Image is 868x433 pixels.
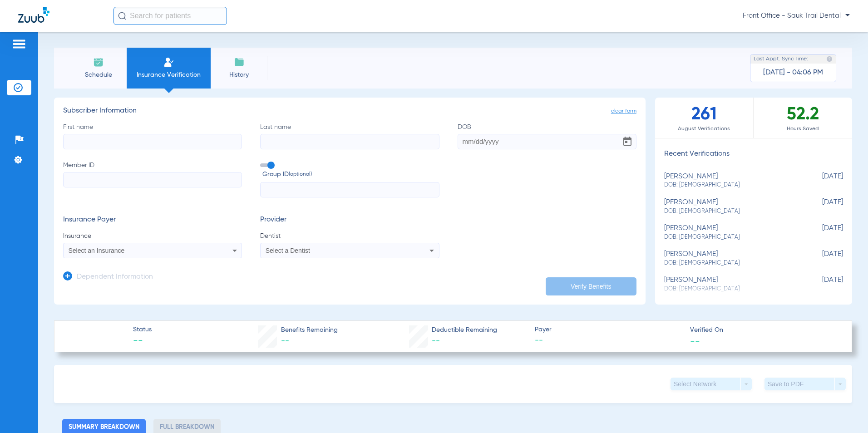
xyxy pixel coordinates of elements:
span: Status [133,325,152,335]
span: [DATE] [798,198,843,215]
span: -- [133,335,152,348]
span: Group ID [262,170,439,179]
span: -- [535,335,682,346]
img: Zuub Logo [18,7,49,23]
span: DOB: [DEMOGRAPHIC_DATA] [664,259,798,267]
span: Verified On [690,325,838,335]
span: August Verifications [655,124,753,133]
label: First name [63,123,242,149]
h3: Dependent Information [77,273,153,282]
span: Last Appt. Sync Time: [754,54,808,64]
span: DOB: [DEMOGRAPHIC_DATA] [664,207,798,216]
span: Hours Saved [754,124,852,133]
div: [PERSON_NAME] [664,250,798,267]
span: [DATE] [798,224,843,241]
span: Front Office - Sauk Trail Dental [743,11,850,20]
span: Dentist [260,231,439,241]
span: -- [690,336,700,345]
span: Insurance Verification [133,70,204,79]
h3: Insurance Payer [63,216,242,225]
span: [DATE] [798,276,843,293]
span: DOB: [DEMOGRAPHIC_DATA] [664,181,798,189]
div: 52.2 [754,98,852,138]
span: [DATE] [798,250,843,267]
div: [PERSON_NAME] [664,198,798,215]
span: Benefits Remaining [281,325,338,335]
span: Select a Dentist [266,247,310,254]
span: Insurance [63,231,242,241]
input: Last name [260,134,439,149]
span: Payer [535,325,682,335]
span: Schedule [77,70,120,79]
h3: Recent Verifications [655,150,852,159]
span: Select an Insurance [69,247,125,254]
span: Deductible Remaining [432,325,497,335]
span: -- [432,337,440,345]
div: 261 [655,98,754,138]
label: Member ID [63,161,242,198]
img: last sync help info [826,56,833,62]
button: Verify Benefits [546,277,636,295]
span: [DATE] - 04:06 PM [763,68,823,77]
label: DOB [458,123,636,149]
span: History [217,70,261,79]
span: DOB: [DEMOGRAPHIC_DATA] [664,233,798,241]
span: [DATE] [798,172,843,189]
input: Member ID [63,172,242,187]
input: DOBOpen calendar [458,134,636,149]
div: [PERSON_NAME] [664,224,798,241]
span: clear form [611,107,636,116]
img: Search Icon [118,12,126,20]
input: Search for patients [113,7,227,25]
input: First name [63,134,242,149]
img: History [234,57,245,68]
h3: Subscriber Information [63,107,636,116]
div: [PERSON_NAME] [664,172,798,189]
button: Open calendar [618,133,636,151]
img: Schedule [93,57,104,68]
h3: Provider [260,216,439,225]
span: -- [281,337,289,345]
small: (optional) [289,170,312,179]
img: Manual Insurance Verification [163,57,174,68]
label: Last name [260,123,439,149]
div: [PERSON_NAME] [664,276,798,293]
img: hamburger-icon [12,39,26,49]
